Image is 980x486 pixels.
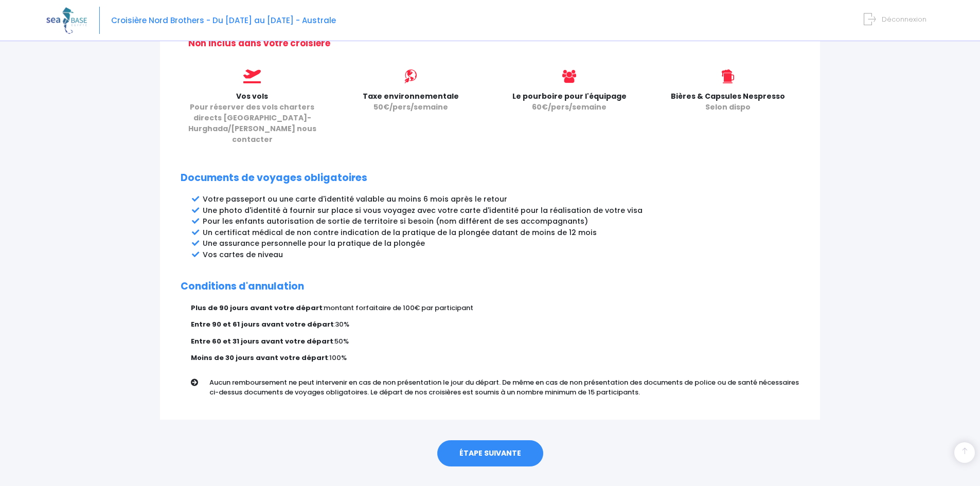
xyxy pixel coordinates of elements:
[656,91,799,113] p: Bières & Capsules Nespresso
[203,238,799,249] li: Une assurance personnelle pour la pratique de la plongée
[191,336,799,347] p: :
[203,194,799,205] li: Votre passeport ou une carte d'identité valable au moins 6 mois après le retour
[209,377,807,398] p: Aucun remboursement ne peut intervenir en cas de non présentation le jour du départ. De même en c...
[181,172,799,184] h2: Documents de voyages obligatoires
[191,303,323,313] strong: Plus de 90 jours avant votre départ
[203,227,799,238] li: Un certificat médical de non contre indication de la pratique de la plongée datant de moins de 12...
[329,353,347,363] span: 100%
[191,303,799,313] p: :
[324,303,473,313] span: montant forfaitaire de 100€ par participant
[722,69,734,83] img: icon_biere.svg
[373,102,448,112] span: 50€/pers/semaine
[191,319,799,330] p: :
[181,281,799,293] h2: Conditions d'annulation
[882,14,926,24] span: Déconnexion
[188,38,799,48] h2: Non inclus dans votre croisière
[334,336,349,346] span: 50%
[404,69,418,83] img: icon_environment.svg
[191,353,799,363] p: :
[705,102,751,112] span: Selon dispo
[437,440,543,467] a: ÉTAPE SUIVANTE
[562,69,576,83] img: icon_users@2x.png
[188,102,316,145] span: Pour réserver des vols charters directs [GEOGRAPHIC_DATA]-Hurghada/[PERSON_NAME] nous contacter
[203,205,799,216] li: Une photo d'identité à fournir sur place si vous voyagez avec votre carte d'identité pour la réal...
[191,319,334,329] strong: Entre 90 et 61 jours avant votre départ
[181,91,324,145] p: Vos vols
[191,336,333,346] strong: Entre 60 et 31 jours avant votre départ
[203,216,799,227] li: Pour les enfants autorisation de sortie de territoire si besoin (nom différent de ses accompagnants)
[532,102,607,112] span: 60€/pers/semaine
[335,319,349,329] span: 30%
[243,69,261,83] img: icon_vols.svg
[191,353,328,363] strong: Moins de 30 jours avant votre départ
[339,91,482,113] p: Taxe environnementale
[203,249,799,260] li: Vos cartes de niveau
[111,15,336,26] span: Croisière Nord Brothers - Du [DATE] au [DATE] - Australe
[498,91,641,113] p: Le pourboire pour l'équipage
